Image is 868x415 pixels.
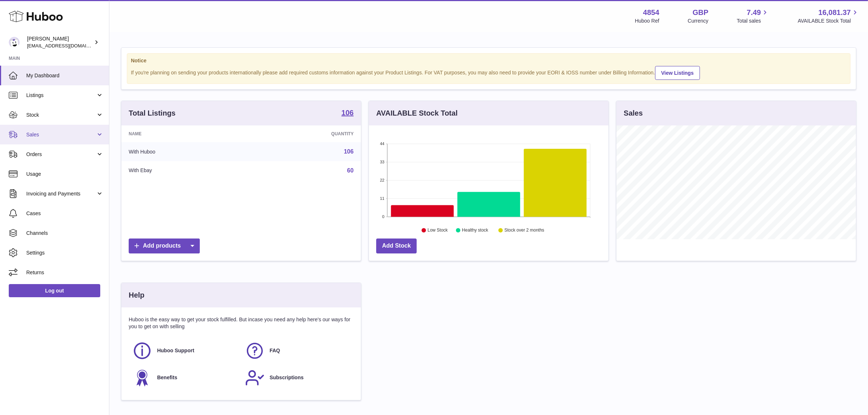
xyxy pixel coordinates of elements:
span: Returns [26,269,104,276]
a: Benefits [132,368,238,388]
img: internalAdmin-4854@internal.huboo.com [9,37,20,48]
span: Settings [26,249,104,256]
p: Huboo is the easy way to get your stock fulfilled. But incase you need any help here's our ways f... [129,316,354,330]
text: 22 [380,178,384,182]
text: Low Stock [428,228,448,233]
span: [EMAIL_ADDRESS][DOMAIN_NAME] [27,43,107,49]
span: Usage [26,171,104,178]
strong: GBP [693,8,708,18]
span: Cases [26,210,104,217]
span: 7.49 [747,8,761,18]
text: 44 [380,141,384,146]
a: Subscriptions [245,368,350,388]
span: My Dashboard [26,72,104,79]
strong: 106 [342,109,354,116]
h3: AVAILABLE Stock Total [376,108,458,118]
span: FAQ [270,347,280,354]
td: With Ebay [121,161,248,180]
span: Orders [26,151,96,158]
th: Name [121,125,248,142]
a: FAQ [245,341,350,361]
h3: Sales [624,108,643,118]
span: Sales [26,131,96,138]
span: Invoicing and Payments [26,190,96,197]
a: Log out [9,284,100,297]
a: 60 [347,167,354,174]
text: Stock over 2 months [505,228,544,233]
span: Stock [26,112,96,119]
h3: Help [129,290,144,300]
a: 7.49 Total sales [737,8,769,24]
div: Currency [688,18,709,24]
a: Huboo Support [132,341,238,361]
a: View Listings [655,66,700,80]
text: 33 [380,160,384,164]
h3: Total Listings [129,108,176,118]
td: With Huboo [121,142,248,161]
strong: 4854 [643,8,659,18]
strong: Notice [131,57,846,64]
span: 16,081.37 [818,8,851,18]
a: 16,081.37 AVAILABLE Stock Total [798,8,859,24]
span: Benefits [157,374,177,381]
th: Quantity [248,125,361,142]
div: [PERSON_NAME] [27,35,93,49]
a: 106 [342,109,354,118]
text: Healthy stock [462,228,489,233]
span: AVAILABLE Stock Total [798,18,859,24]
text: 0 [382,214,384,219]
span: Channels [26,230,104,237]
span: Listings [26,92,96,99]
a: Add products [129,238,200,253]
div: Huboo Ref [635,18,659,24]
span: Huboo Support [157,347,194,354]
a: Add Stock [376,238,417,253]
div: If you're planning on sending your products internationally please add required customs informati... [131,65,846,80]
span: Total sales [737,18,769,24]
span: Subscriptions [270,374,304,381]
a: 106 [344,148,354,155]
text: 11 [380,196,384,201]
